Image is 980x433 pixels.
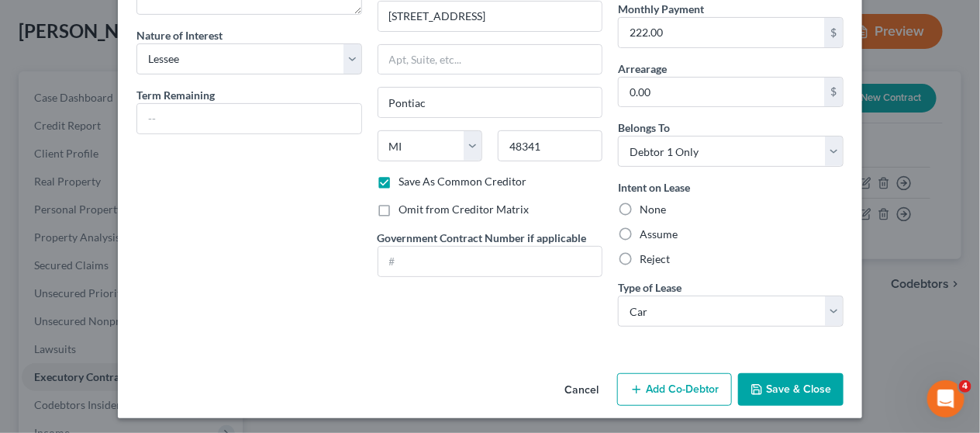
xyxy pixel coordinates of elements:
input: 0.00 [619,18,824,47]
input: # [378,247,602,276]
label: Reject [640,251,670,267]
label: None [640,202,666,217]
label: Government Contract Number if applicable [378,230,587,246]
button: Cancel [552,375,611,406]
label: Monthly Payment [618,1,704,17]
input: Apt, Suite, etc... [378,45,602,74]
iframe: Intercom live chat [927,380,964,417]
label: Arrearage [618,61,667,77]
label: Term Remaining [136,87,215,103]
button: Add Co-Debtor [617,373,732,406]
input: 0.00 [619,78,824,107]
input: Enter zip.. [498,130,602,161]
input: Enter address... [378,2,602,31]
span: 4 [959,380,971,393]
label: Assume [640,227,678,242]
div: $ [824,78,843,107]
span: Belongs To [618,121,670,134]
label: Intent on Lease [618,179,690,196]
div: $ [824,18,843,47]
input: -- [137,104,361,133]
label: Omit from Creditor Matrix [399,202,530,217]
label: Nature of Interest [136,27,223,43]
span: Type of Lease [618,281,682,294]
input: Enter city... [378,88,602,117]
button: Save & Close [738,373,844,406]
label: Save As Common Creditor [399,174,527,189]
